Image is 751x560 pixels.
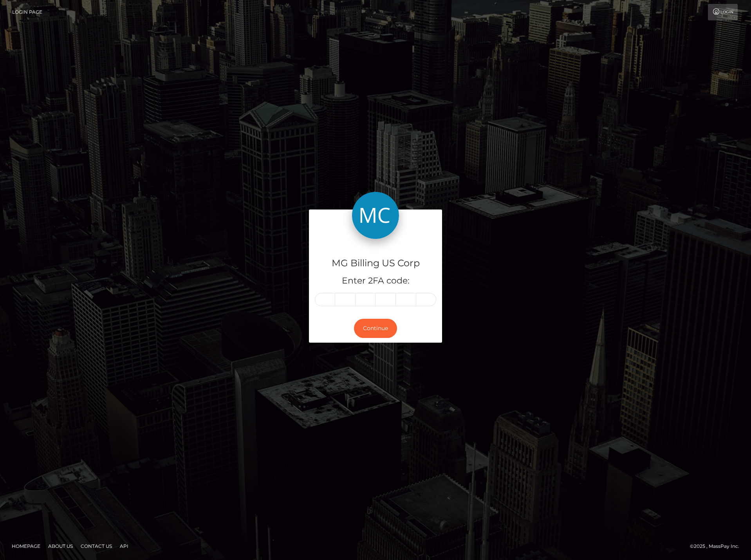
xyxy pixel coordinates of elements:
[690,542,745,551] div: © 2025 , MassPay Inc.
[117,540,132,552] a: API
[352,192,399,239] img: MG Billing US Corp
[354,319,397,338] button: Continue
[315,275,436,287] h5: Enter 2FA code:
[315,257,436,270] h4: MG Billing US Corp
[708,4,738,20] a: Login
[78,540,115,552] a: Contact Us
[12,4,42,20] a: Login Page
[45,540,76,552] a: About Us
[9,540,43,552] a: Homepage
